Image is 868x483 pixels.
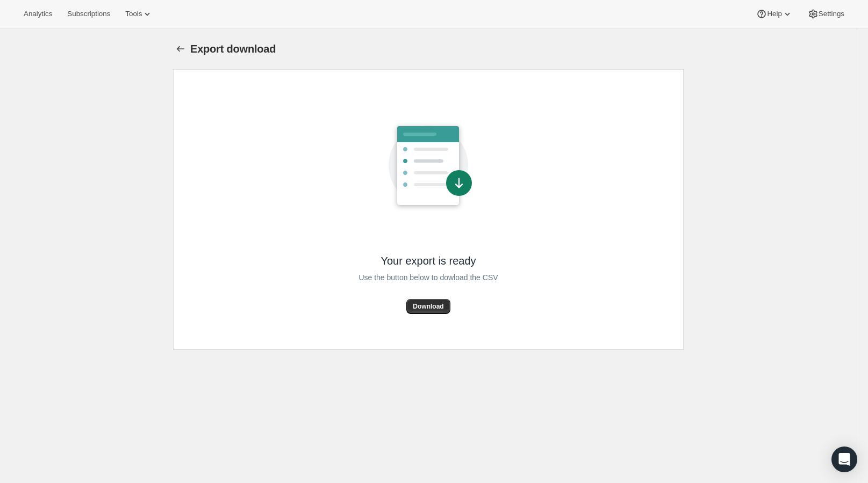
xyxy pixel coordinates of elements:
[24,10,52,18] span: Analytics
[831,447,857,472] div: Open Intercom Messenger
[819,10,844,18] span: Settings
[125,10,142,18] span: Tools
[767,10,781,18] span: Help
[406,299,450,314] button: Download
[801,6,851,21] button: Settings
[413,302,443,311] span: Download
[67,10,110,18] span: Subscriptions
[17,6,59,21] button: Analytics
[119,6,159,21] button: Tools
[173,41,188,56] button: Export download
[61,6,117,21] button: Subscriptions
[190,43,276,55] span: Export download
[381,254,476,268] span: Your export is ready
[358,271,498,284] span: Use the button below to dowload the CSV
[750,6,799,21] button: Help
